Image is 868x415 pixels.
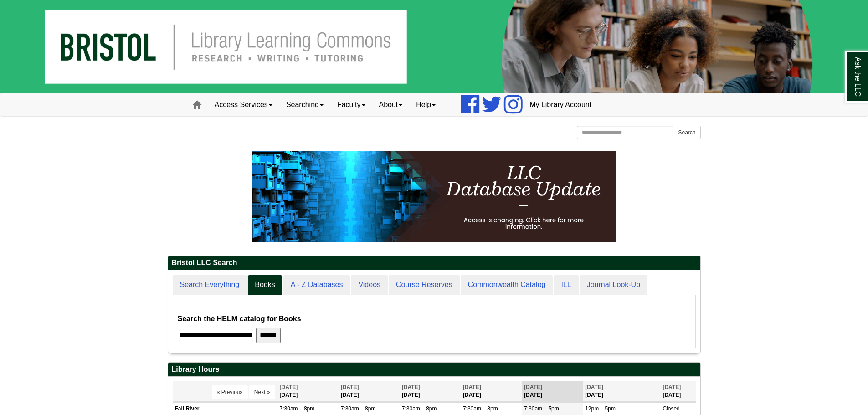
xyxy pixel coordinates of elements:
[168,256,700,270] h2: Bristol LLC Search
[372,93,410,116] a: About
[283,275,350,295] a: A - Z Databases
[330,93,372,116] a: Faculty
[580,275,647,295] a: Journal Look-Up
[554,275,578,295] a: ILL
[400,381,461,402] th: [DATE]
[524,405,559,412] span: 7:30am – 5pm
[461,275,553,295] a: Commonwealth Catalog
[351,275,388,295] a: Videos
[663,405,679,412] span: Closed
[280,384,298,390] span: [DATE]
[279,93,330,116] a: Searching
[585,405,616,412] span: 12pm – 5pm
[339,381,400,402] th: [DATE]
[402,384,420,390] span: [DATE]
[409,93,442,116] a: Help
[389,275,460,295] a: Course Reserves
[523,93,598,116] a: My Library Account
[208,93,279,116] a: Access Services
[341,405,376,412] span: 7:30am – 8pm
[168,363,700,377] h2: Library Hours
[212,385,248,399] button: « Previous
[178,313,301,325] label: Search the HELM catalog for Books
[461,381,522,402] th: [DATE]
[585,384,603,390] span: [DATE]
[249,385,275,399] button: Next »
[660,381,695,402] th: [DATE]
[280,405,315,412] span: 7:30am – 8pm
[463,405,498,412] span: 7:30am – 8pm
[663,384,681,390] span: [DATE]
[277,381,339,402] th: [DATE]
[173,275,247,295] a: Search Everything
[178,300,691,343] div: Books
[524,384,542,390] span: [DATE]
[402,405,437,412] span: 7:30am – 8pm
[673,126,700,139] button: Search
[341,384,359,390] span: [DATE]
[463,384,481,390] span: [DATE]
[583,381,660,402] th: [DATE]
[522,381,583,402] th: [DATE]
[252,151,616,242] img: HTML tutorial
[247,275,282,295] a: Books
